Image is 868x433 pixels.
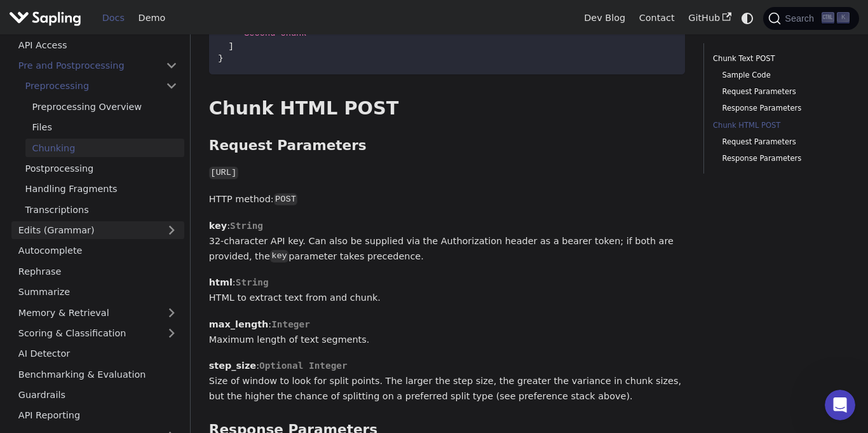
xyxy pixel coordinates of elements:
[681,8,738,28] a: GitHub
[209,97,685,120] h2: Chunk HTML POST
[781,13,822,24] span: Search
[209,359,685,404] p: : Size of window to look for split points. The larger the step size, the greater the variance in ...
[713,120,845,132] a: Chunk HTML POST
[11,365,184,383] a: Benchmarking & Evaluation
[25,97,184,116] a: Preprocessing Overview
[259,361,348,371] span: Optional Integer
[209,319,269,329] strong: max_length
[722,69,840,81] a: Sample Code
[274,193,298,206] code: POST
[209,317,685,348] p: : Maximum length of text segments.
[18,200,184,219] a: Transcriptions
[209,361,256,371] strong: step_size
[722,136,840,148] a: Request Parameters
[209,219,685,264] p: : 32-character API key. Can also be supplied via the Authorization header as a bearer token; if b...
[239,29,312,38] span: "Second chunk"
[209,277,233,287] strong: html
[9,9,81,27] img: Sapling.ai
[11,283,184,301] a: Summarize
[722,153,840,165] a: Response Parameters
[11,36,184,54] a: API Access
[11,324,184,343] a: Scoring & Classification
[825,390,855,420] iframe: Intercom live chat
[11,242,184,260] a: Autocomplete
[209,275,685,306] p: : HTML to extract text from and chunk.
[9,9,86,27] a: Sapling.ai
[722,102,840,114] a: Response Parameters
[209,137,685,155] h3: Request Parameters
[218,53,223,63] span: }
[738,9,757,27] button: Switch between dark and light mode (currently system mode)
[722,86,840,98] a: Request Parameters
[632,8,682,28] a: Contact
[18,77,184,95] a: Preprocessing
[230,221,263,231] span: String
[11,262,184,280] a: Rephrase
[713,53,845,65] a: Chunk Text POST
[271,319,310,329] span: Integer
[229,41,234,51] span: ]
[95,8,132,28] a: Docs
[25,139,184,157] a: Chunking
[25,118,184,137] a: Files
[209,167,238,179] code: [URL]
[763,7,858,30] button: Search (Ctrl+K)
[132,8,172,28] a: Demo
[11,386,184,404] a: Guardrails
[236,277,269,287] span: String
[18,180,184,198] a: Handling Fragments
[11,345,184,363] a: AI Detector
[837,12,850,24] kbd: K
[18,160,184,178] a: Postprocessing
[577,8,632,28] a: Dev Blog
[209,192,685,207] p: HTTP method:
[11,221,184,240] a: Edits (Grammar)
[11,303,184,322] a: Memory & Retrieval
[11,406,184,425] a: API Reporting
[11,57,184,75] a: Pre and Postprocessing
[270,250,288,263] code: key
[209,221,227,231] strong: key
